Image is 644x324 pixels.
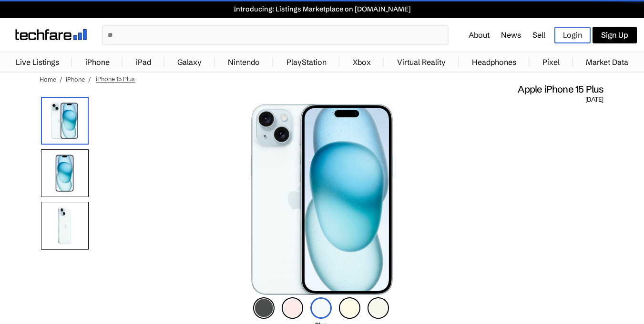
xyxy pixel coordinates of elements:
[581,52,633,72] a: Market Data
[41,202,89,250] img: Rear
[223,52,265,72] a: Nintendo
[310,297,332,319] img: blue-icon
[131,52,156,72] a: iPad
[368,297,389,319] img: green-icon
[554,27,591,43] a: Login
[66,75,85,83] a: iPhone
[15,29,87,40] img: techfare logo
[5,5,639,13] a: Introducing: Listings Marketplace on [DOMAIN_NAME]
[96,75,135,83] span: iPhone 15 Plus
[532,30,545,40] a: Sell
[538,52,564,72] a: Pixel
[348,52,376,72] a: Xbox
[518,83,603,95] span: Apple iPhone 15 Plus
[11,52,64,72] a: Live Listings
[467,52,521,72] a: Headphones
[501,30,521,40] a: News
[41,97,89,145] img: iPhone 15 Plus
[392,52,450,72] a: Virtual Reality
[81,52,114,72] a: iPhone
[282,52,331,72] a: PlayStation
[339,297,360,319] img: yellow-icon
[282,297,303,319] img: natural-icon
[585,95,603,104] span: [DATE]
[41,149,89,197] img: Front
[88,75,91,83] span: /
[173,52,206,72] a: Galaxy
[593,27,637,43] a: Sign Up
[251,104,393,295] img: iPhone 15 Plus
[469,30,490,40] a: About
[40,75,56,83] a: Home
[60,75,62,83] span: /
[253,297,275,319] img: black-icon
